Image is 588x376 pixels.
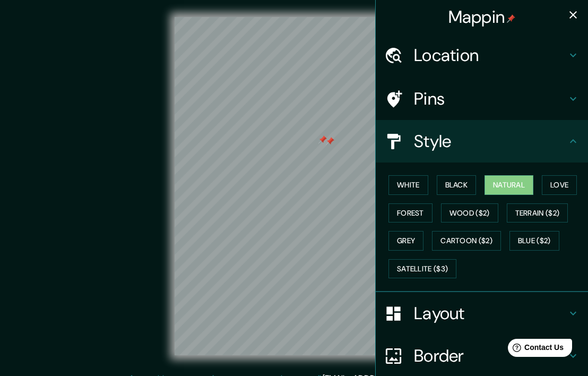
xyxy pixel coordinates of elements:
h4: Location [414,45,567,66]
canvas: Map [175,17,413,355]
img: pin-icon.png [507,14,515,23]
button: Black [437,175,477,195]
h4: Layout [414,303,567,324]
div: Location [376,34,588,76]
iframe: Help widget launcher [494,335,576,364]
div: Style [376,120,588,163]
h4: Mappin [448,6,516,28]
button: Satellite ($3) [388,259,456,279]
div: Layout [376,292,588,335]
button: Natural [485,175,533,195]
h4: Border [414,345,567,366]
button: Wood ($2) [441,203,498,223]
button: Blue ($2) [509,231,559,251]
button: Love [542,175,577,195]
h4: Pins [414,88,567,109]
div: Pins [376,78,588,120]
button: Cartoon ($2) [432,231,501,251]
button: Grey [388,231,423,251]
button: Forest [388,203,433,223]
button: White [388,175,428,195]
button: Terrain ($2) [507,203,568,223]
h4: Style [414,131,567,152]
